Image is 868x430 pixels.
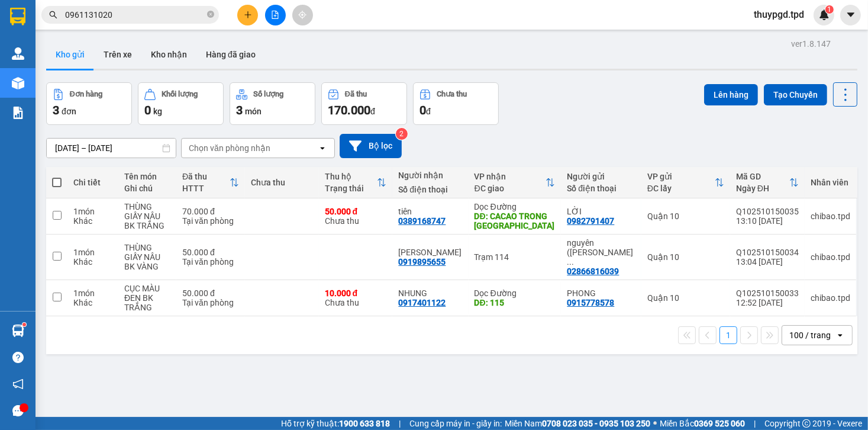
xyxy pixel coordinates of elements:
[736,172,789,181] div: Mã GD
[398,248,462,257] div: SAM
[51,15,127,28] strong: CTY XE KHÁCH
[124,172,170,181] div: Tên món
[398,207,462,216] div: tiên
[73,257,112,267] div: Khác
[413,82,499,125] button: Chưa thu0đ
[399,417,401,430] span: |
[236,103,243,117] span: 3
[253,90,283,98] div: Số lượng
[819,9,830,20] img: icon-new-feature
[153,107,162,116] span: kg
[396,128,408,140] sup: 2
[196,40,265,69] button: Hàng đã giao
[437,90,467,98] div: Chưa thu
[53,103,59,117] span: 3
[298,11,306,19] span: aim
[319,167,393,198] th: Toggle SortBy
[94,40,141,69] button: Trên xe
[124,202,170,230] div: THÙNG GIẤY NÂU BK TRẮNG
[475,211,556,230] div: DĐ: CACAO TRONG ĐỨC
[176,167,245,198] th: Toggle SortBy
[744,7,814,22] span: thuypgd.tpd
[825,5,834,14] sup: 1
[835,330,845,340] svg: open
[124,284,170,312] div: CỤC MÀU ĐEN BK TRẮNG
[230,82,315,125] button: Số lượng3món
[12,378,24,390] span: notification
[292,5,313,25] button: aim
[475,252,556,262] div: Trạm 114
[647,211,724,221] div: Quận 10
[325,172,377,181] div: Thu hộ
[426,107,431,116] span: đ
[24,5,82,15] span: TP2510150004
[4,30,89,43] strong: THIÊN PHÁT ĐẠT
[182,207,239,216] div: 70.000 đ
[107,5,128,15] span: 13:22
[325,288,387,298] div: 10.000 đ
[398,216,446,226] div: 0389168747
[789,329,831,341] div: 100 / trang
[398,288,462,298] div: NHUNG
[207,9,214,21] span: close-circle
[660,417,745,430] span: Miền Bắc
[567,298,614,307] div: 0915778578
[567,257,574,267] span: ...
[736,184,789,193] div: Ngày ĐH
[244,11,252,19] span: plus
[182,257,239,267] div: Tại văn phòng
[65,8,205,21] input: Tìm tên, số ĐT hoặc mã đơn
[182,298,239,307] div: Tại văn phòng
[182,248,239,257] div: 50.000 đ
[694,419,745,428] strong: 0369 525 060
[811,293,850,303] div: chibao.tpd
[46,82,132,125] button: Đơn hàng3đơn
[475,288,556,298] div: Dọc Đường
[325,184,377,193] div: Trạng thái
[70,90,102,98] div: Đơn hàng
[647,293,724,303] div: Quận 10
[144,103,151,117] span: 0
[12,47,24,60] img: warehouse-icon
[409,417,502,430] span: Cung cấp máy in - giấy in:
[12,107,24,119] img: solution-icon
[840,5,861,25] button: caret-down
[420,103,426,117] span: 0
[736,248,799,257] div: Q102510150034
[567,207,635,216] div: LỜI
[398,171,462,180] div: Người nhận
[328,103,370,117] span: 170.000
[345,90,367,98] div: Đã thu
[73,288,112,298] div: 1 món
[567,267,619,276] div: 02866816039
[245,107,262,116] span: món
[653,421,657,426] span: ⚪️
[124,243,170,271] div: THÙNG GIẤY NÂU BK VÀNG
[321,82,407,125] button: Đã thu170.000đ
[475,184,546,193] div: ĐC giao
[34,52,127,65] span: PHIẾU GIAO HÀNG
[736,298,799,307] div: 12:52 [DATE]
[846,9,856,20] span: caret-down
[647,252,724,262] div: Quận 10
[73,298,112,307] div: Khác
[4,76,133,86] strong: N.gửi:
[791,37,831,50] div: ver 1.8.147
[370,107,375,116] span: đ
[325,288,387,307] div: Chưa thu
[398,185,462,194] div: Số điện thoại
[398,257,446,267] div: 0919895655
[647,172,715,181] div: VP gửi
[141,40,196,69] button: Kho nhận
[4,86,93,95] strong: N.nhận:
[47,139,176,158] input: Select a date range.
[647,184,715,193] div: ĐC lấy
[27,76,133,86] span: VINH CMND:
[10,8,25,25] img: logo-vxr
[73,207,112,216] div: 1 món
[12,77,24,89] img: warehouse-icon
[73,178,112,187] div: Chi tiết
[73,248,112,257] div: 1 món
[475,172,546,181] div: VP nhận
[398,298,446,307] div: 0917401122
